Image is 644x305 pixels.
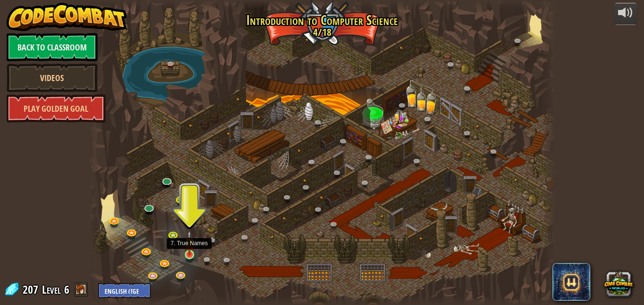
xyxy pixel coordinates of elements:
span: Level [42,282,61,297]
span: 6 [64,282,69,297]
img: level-banner-started.png [184,230,195,256]
a: Videos [7,64,98,92]
span: 207 [23,282,41,297]
img: CodeCombat - Learn how to code by playing a game [7,3,127,31]
button: Adjust volume [614,3,637,25]
a: Back to Classroom [7,33,98,61]
a: Play Golden Goal [7,94,106,123]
